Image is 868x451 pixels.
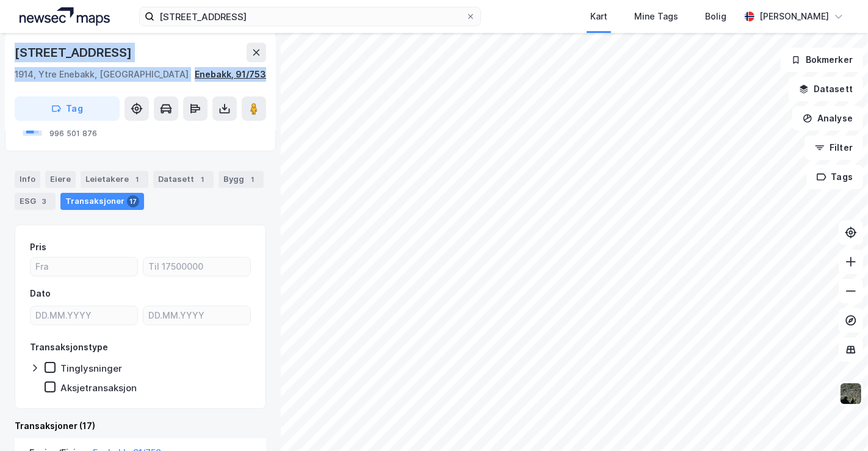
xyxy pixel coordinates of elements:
div: 1914, Ytre Enebakk, [GEOGRAPHIC_DATA] [15,67,189,82]
div: Datasett [153,171,214,188]
div: Info [15,171,40,188]
div: Transaksjoner (17) [15,419,266,433]
button: Tags [806,165,863,189]
div: Bygg [219,171,264,188]
button: Datasett [789,77,863,101]
div: [STREET_ADDRESS] [15,43,134,62]
input: Fra [31,258,137,276]
div: 996 501 876 [49,129,97,139]
button: Analyse [792,106,863,131]
div: Mine Tags [634,9,678,24]
div: Transaksjonstype [30,340,108,355]
div: 17 [127,195,139,207]
div: Enebakk, 91/753 [195,67,266,82]
div: [PERSON_NAME] [759,9,829,24]
input: Søk på adresse, matrikkel, gårdeiere, leietakere eller personer [154,7,466,26]
div: Kart [590,9,607,24]
div: 1 [197,173,209,186]
img: 9k= [839,382,863,405]
div: 1 [131,173,143,186]
input: DD.MM.YYYY [31,306,137,325]
div: Leietakere [81,171,148,188]
iframe: Chat Widget [807,392,868,451]
div: 3 [38,195,51,207]
input: Til 17500000 [143,258,250,276]
div: Tinglysninger [60,363,122,374]
input: DD.MM.YYYY [143,306,250,325]
div: 1 [247,173,259,186]
button: Bokmerker [781,48,863,72]
div: Bolig [705,9,726,24]
button: Tag [15,96,120,121]
img: logo.a4113a55bc3d86da70a041830d287a7e.svg [20,7,110,26]
div: Dato [30,286,51,301]
button: Filter [805,135,863,160]
div: Pris [30,240,46,254]
div: Eiere [45,171,76,188]
div: Aksjetransaksjon [60,382,137,394]
div: Transaksjoner [60,193,144,210]
div: ESG [15,193,56,210]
